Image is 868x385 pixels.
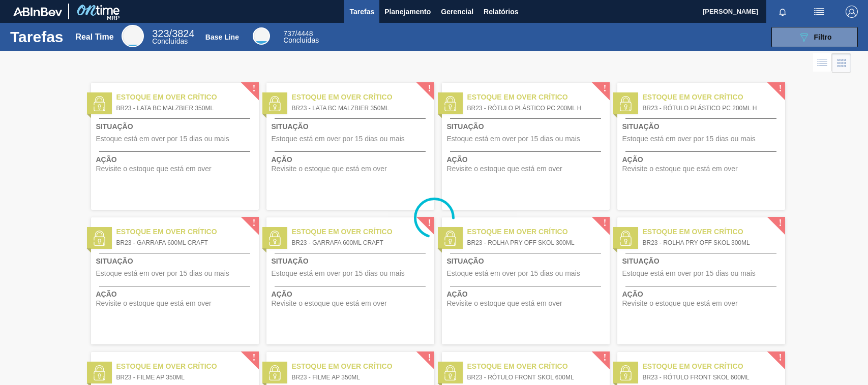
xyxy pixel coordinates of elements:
span: Concluídas [283,36,319,44]
span: 737 [283,29,295,38]
span: Gerencial [441,6,473,18]
span: Planejamento [384,6,431,18]
div: Real Time [75,33,113,42]
span: Concluídas [152,37,188,45]
button: Filtro [771,27,858,47]
img: TNhmsLtSVTkK8tSr43FrP2fwEKptu5GPRR3wAAAABJRU5ErkJggg== [13,7,62,16]
span: / 3824 [152,28,194,39]
button: Notificações [766,5,799,19]
img: Logout [846,6,858,18]
div: Base Line [283,30,319,44]
span: 323 [152,28,169,39]
img: userActions [813,6,825,18]
span: Filtro [814,33,832,41]
div: Real Time [152,29,194,45]
div: Base Line [205,33,239,41]
div: Base Line [253,27,270,45]
span: / 4448 [283,29,313,38]
h1: Tarefas [10,31,64,43]
span: Relatórios [484,6,518,18]
div: Real Time [122,25,144,47]
span: Tarefas [349,6,374,18]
